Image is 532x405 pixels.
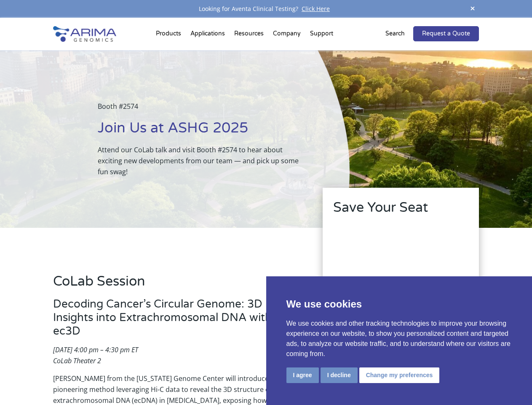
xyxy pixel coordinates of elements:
div: Looking for Aventa Clinical Testing? [53,3,479,14]
h3: Decoding Cancer’s Circular Genome: 3D Insights into Extrachromosomal DNA with ec3D [53,297,299,344]
button: I agree [286,367,319,383]
h2: Save Your Seat [333,198,468,224]
em: [DATE] 4:00 pm – 4:30 pm ET [53,345,138,354]
button: Change my preferences [359,367,440,383]
a: Request a Quote [413,26,479,41]
p: Attend our CoLab talk and visit Booth #2574 to hear about exciting new developments from our team... [98,144,307,177]
h1: Join Us at ASHG 2025 [98,119,307,144]
button: I decline [321,367,358,383]
h2: CoLab Session [53,272,299,297]
p: Booth #2574 [98,101,307,119]
img: Arima-Genomics-logo [53,26,116,42]
p: We use cookies [286,297,512,312]
em: CoLab Theater 2 [53,356,101,365]
p: We use cookies and other tracking technologies to improve your browsing experience on our website... [286,319,512,359]
a: Click Here [298,5,333,13]
p: Search [385,28,405,39]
